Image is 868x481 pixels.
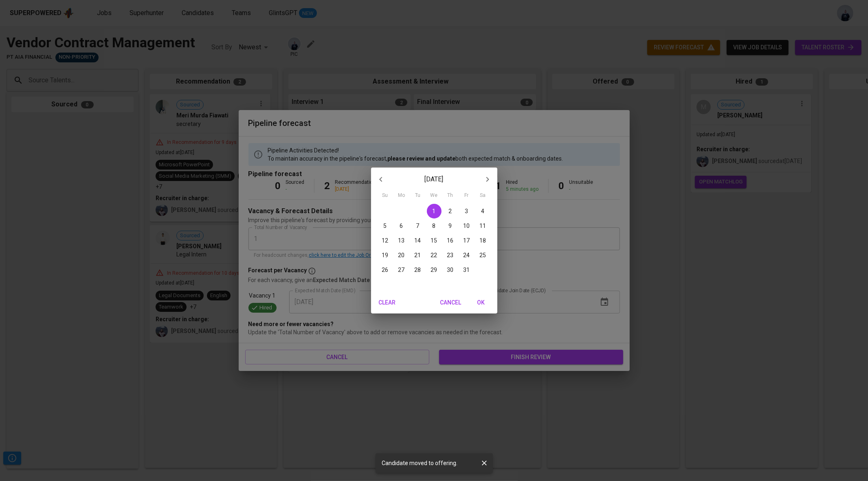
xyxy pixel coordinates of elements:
button: 12 [378,233,393,248]
p: 2 [449,207,452,215]
button: 30 [443,263,458,277]
button: 1 [427,204,442,218]
button: 17 [459,233,474,248]
button: 19 [378,248,393,263]
span: Mo [394,192,409,200]
p: 16 [447,236,454,245]
button: 23 [443,248,458,263]
p: 18 [480,236,486,245]
p: 10 [464,222,470,230]
p: 23 [447,251,454,259]
div: Candidate moved to offering. [382,456,458,470]
button: 13 [394,233,409,248]
button: 11 [476,218,490,233]
button: 15 [427,233,442,248]
span: Th [443,192,458,200]
p: 6 [400,222,403,230]
p: 27 [398,266,405,274]
span: We [427,192,442,200]
button: Cancel [437,295,465,310]
p: 19 [382,251,389,259]
p: 7 [416,222,420,230]
p: [DATE] [391,174,478,184]
button: 22 [427,248,442,263]
p: 29 [431,266,437,274]
button: 6 [394,218,409,233]
button: 16 [443,233,458,248]
button: 28 [411,263,425,277]
p: 15 [431,236,437,245]
button: 4 [476,204,490,218]
p: 31 [464,266,470,274]
span: Su [378,192,393,200]
p: 25 [480,251,486,259]
button: 14 [411,233,425,248]
button: 24 [459,248,474,263]
span: Cancel [440,298,461,308]
button: 10 [459,218,474,233]
p: 5 [384,222,387,230]
span: Sa [476,192,490,200]
p: 3 [465,207,468,215]
p: 30 [447,266,454,274]
p: 14 [415,236,421,245]
span: Tu [411,192,425,200]
span: OK [471,298,491,308]
p: 20 [398,251,405,259]
span: Clear [378,298,397,308]
button: 26 [378,263,393,277]
p: 12 [382,236,389,245]
p: 8 [433,222,436,230]
p: 4 [481,207,485,215]
p: 1 [433,207,436,215]
span: Fr [459,192,474,200]
button: 5 [378,218,393,233]
button: 7 [411,218,425,233]
button: 9 [443,218,458,233]
button: OK [468,295,494,310]
button: 20 [394,248,409,263]
button: 31 [459,263,474,277]
button: 2 [443,204,458,218]
p: 24 [464,251,470,259]
p: 26 [382,266,389,274]
button: 29 [427,263,442,277]
button: 21 [411,248,425,263]
button: 18 [476,233,490,248]
p: 17 [464,236,470,245]
button: 25 [476,248,490,263]
p: 11 [480,222,486,230]
p: 22 [431,251,437,259]
p: 9 [449,222,452,230]
p: 21 [415,251,421,259]
button: 3 [459,204,474,218]
button: 8 [427,218,442,233]
button: Clear [374,295,400,310]
p: 13 [398,236,405,245]
p: 28 [415,266,421,274]
button: 27 [394,263,409,277]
